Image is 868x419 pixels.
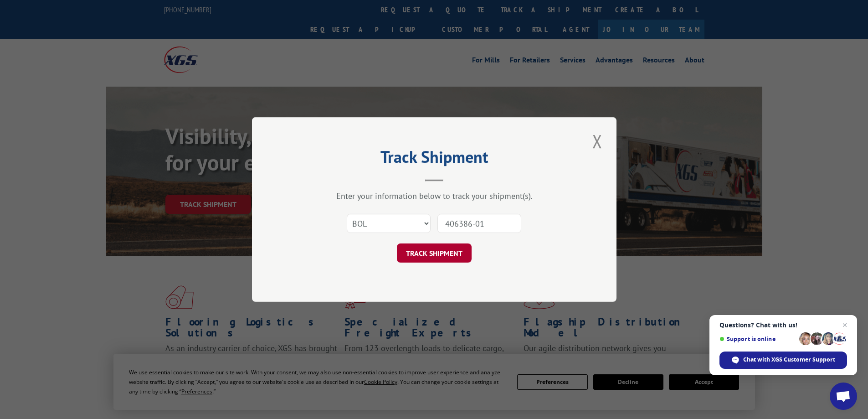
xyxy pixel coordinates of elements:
[719,321,847,329] span: Questions? Chat with us!
[298,150,571,168] h2: Track Shipment
[397,243,472,263] button: TRACK SHIPMENT
[298,191,571,201] div: Enter your information below to track your shipment(s).
[743,356,835,364] span: Chat with XGS Customer Support
[830,383,857,410] a: Open chat
[437,214,521,233] input: Number(s)
[719,352,847,369] span: Chat with XGS Customer Support
[590,129,605,154] button: Close modal
[719,336,796,342] span: Support is online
